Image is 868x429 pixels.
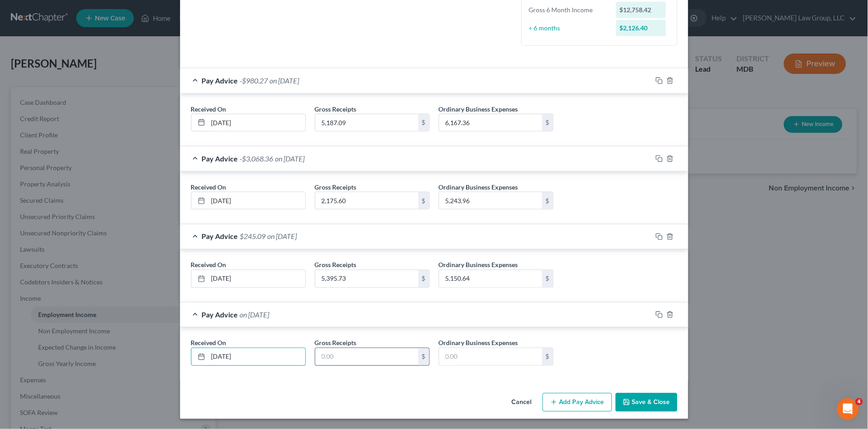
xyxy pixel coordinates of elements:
input: 0.00 [439,114,542,132]
span: Received On [191,261,226,269]
div: $ [542,270,553,288]
div: $12,758.42 [616,2,666,18]
div: $ [418,192,429,210]
span: 4 [856,398,863,405]
span: -$980.27 [240,76,268,85]
div: $ [542,192,553,210]
span: Pay Advice [202,232,238,241]
div: $ [418,114,429,132]
label: Ordinary Business Expenses [439,338,518,348]
label: Gross Receipts [315,260,357,270]
input: MM/DD/YYYY [208,270,305,288]
div: $2,126.40 [616,20,666,36]
span: on [DATE] [275,154,305,163]
input: MM/DD/YYYY [208,114,305,132]
div: Gross 6 Month Income [525,5,612,15]
label: Gross Receipts [315,182,357,192]
input: 0.00 [439,348,542,366]
div: $ [542,348,553,366]
div: $ [418,270,429,288]
label: Ordinary Business Expenses [439,104,518,114]
input: 0.00 [315,348,418,366]
span: on [DATE] [240,311,270,319]
div: $ [418,348,429,366]
label: Gross Receipts [315,104,357,114]
button: Save & Close [616,393,677,412]
button: Cancel [505,394,539,412]
input: MM/DD/YYYY [208,348,305,366]
span: Pay Advice [202,311,238,319]
span: Pay Advice [202,76,238,85]
button: Add Pay Advice [543,393,612,412]
div: ÷ 6 months [525,24,612,33]
span: on [DATE] [268,232,297,241]
span: Received On [191,339,226,347]
span: Received On [191,183,226,191]
input: 0.00 [439,270,542,288]
input: 0.00 [439,192,542,210]
label: Gross Receipts [315,338,357,348]
input: 0.00 [315,192,418,210]
input: MM/DD/YYYY [208,192,305,210]
label: Ordinary Business Expenses [439,182,518,192]
span: -$3,068.36 [240,154,274,163]
input: 0.00 [315,114,418,132]
span: Pay Advice [202,154,238,163]
span: on [DATE] [270,76,299,85]
label: Ordinary Business Expenses [439,260,518,270]
iframe: Intercom live chat [837,398,859,420]
input: 0.00 [315,270,418,288]
span: Received On [191,105,226,113]
span: $245.09 [240,232,266,241]
div: $ [542,114,553,132]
